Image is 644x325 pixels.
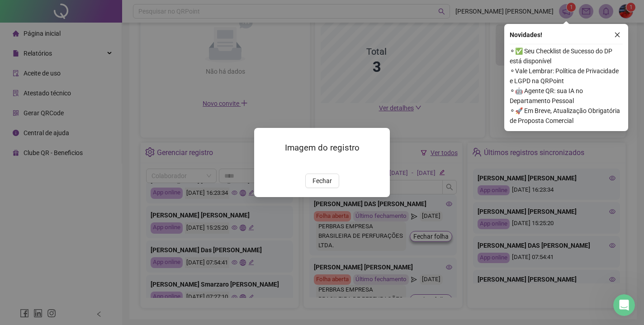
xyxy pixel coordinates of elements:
[510,106,623,126] span: ⚬ 🚀 Em Breve, Atualização Obrigatória de Proposta Comercial
[510,86,623,106] span: ⚬ 🤖 Agente QR: sua IA no Departamento Pessoal
[510,46,623,66] span: ⚬ ✅ Seu Checklist de Sucesso do DP está disponível
[265,141,379,154] h3: Imagem do registro
[614,32,620,38] span: close
[510,30,542,40] span: Novidades !
[510,66,623,86] span: ⚬ Vale Lembrar: Política de Privacidade e LGPD na QRPoint
[613,294,635,316] iframe: Intercom live chat
[305,174,339,188] button: Fechar
[313,176,332,186] span: Fechar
